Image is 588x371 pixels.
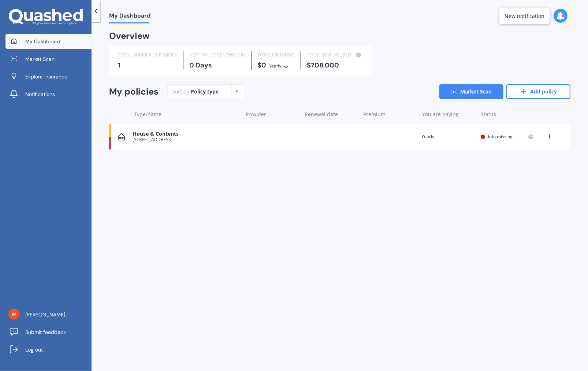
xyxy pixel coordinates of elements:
div: [STREET_ADDRESS] [133,137,239,142]
a: Add policy [506,84,570,99]
div: Type/name [134,111,240,118]
div: Yearly [269,62,282,70]
div: Premium [363,111,416,118]
div: You are paying [422,111,475,118]
a: Log out [5,342,92,357]
a: Explore insurance [5,69,92,84]
div: 1 [118,62,177,69]
div: Policy type [191,88,219,95]
span: Log out [25,346,43,353]
div: House & Contents [133,131,239,137]
div: New notification [505,12,544,20]
div: 0 Days [189,62,245,69]
span: Info missing [488,133,513,140]
div: Sort by: [172,88,219,95]
div: Renewal date [305,111,358,118]
span: Submit feedback [25,328,66,336]
div: Provider [246,111,299,118]
div: Overview [109,32,150,40]
img: ACg8ocLKLztATNFikWP3wh5_Kfp8_TeMSiOGyILReuzGYUAOUEFrKg=s96-c [8,309,19,320]
div: $0 [257,62,295,70]
span: My Dashboard [25,38,60,45]
span: Market Scan [25,55,55,63]
a: My Dashboard [5,34,92,49]
span: My Dashboard [109,12,150,22]
div: Yearly [422,133,475,140]
span: [PERSON_NAME] [25,311,65,318]
a: [PERSON_NAME] [5,307,92,322]
div: TOTAL PREMIUMS [257,51,295,59]
div: Status [481,111,534,118]
a: Notifications [5,87,92,102]
a: Market Scan [5,52,92,66]
span: Notifications [25,91,55,98]
span: Explore insurance [25,73,67,80]
a: Submit feedback [5,325,92,339]
img: House & Contents [118,133,125,140]
div: TOTAL NUMBER OF POLICIES [118,51,177,59]
div: $708,000 [307,62,363,69]
a: Market Scan [439,84,503,99]
div: TOTAL SUM INSURED [307,51,363,59]
div: NEXT POLICY RENEWING IN [189,51,245,59]
div: My policies [109,87,159,97]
